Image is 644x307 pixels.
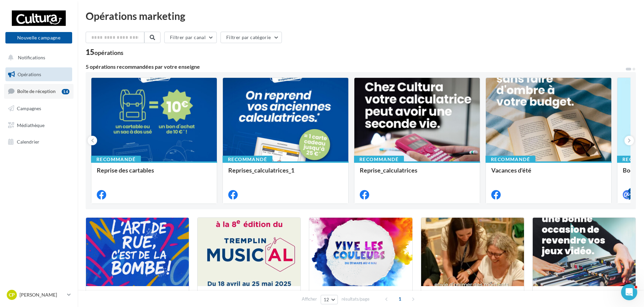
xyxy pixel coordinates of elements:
[17,139,39,145] span: Calendrier
[18,71,41,77] span: Opérations
[17,122,45,128] span: Médiathèque
[491,167,606,180] div: Vacances d'été
[5,32,72,43] button: Nouvelle campagne
[4,135,74,149] a: Calendrier
[62,89,69,94] div: 14
[4,51,71,65] button: Notifications
[4,101,74,116] a: Campagnes
[18,55,45,60] span: Notifications
[228,167,343,180] div: Reprises_calculatrices_1
[360,167,474,180] div: Reprise_calculatrices
[164,32,217,43] button: Filtrer par canal
[9,291,15,298] span: CP
[628,188,634,194] div: 4
[223,156,272,163] div: Recommandé
[17,105,41,111] span: Campagnes
[86,11,636,21] div: Opérations marketing
[302,296,317,302] span: Afficher
[486,156,535,163] div: Recommandé
[4,118,74,132] a: Médiathèque
[4,84,74,98] a: Boîte de réception14
[321,295,338,304] button: 12
[86,49,123,56] div: 15
[17,88,56,94] span: Boîte de réception
[324,297,329,302] span: 12
[621,284,637,300] iframe: Intercom live chat
[5,288,72,301] a: CP [PERSON_NAME]
[4,67,74,82] a: Opérations
[91,156,141,163] div: Recommandé
[94,50,123,56] div: opérations
[20,291,64,298] p: [PERSON_NAME]
[394,294,405,304] span: 1
[354,156,404,163] div: Recommandé
[342,296,370,302] span: résultats/page
[221,32,282,43] button: Filtrer par catégorie
[97,167,211,180] div: Reprise des cartables
[86,64,625,69] div: 5 opérations recommandées par votre enseigne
